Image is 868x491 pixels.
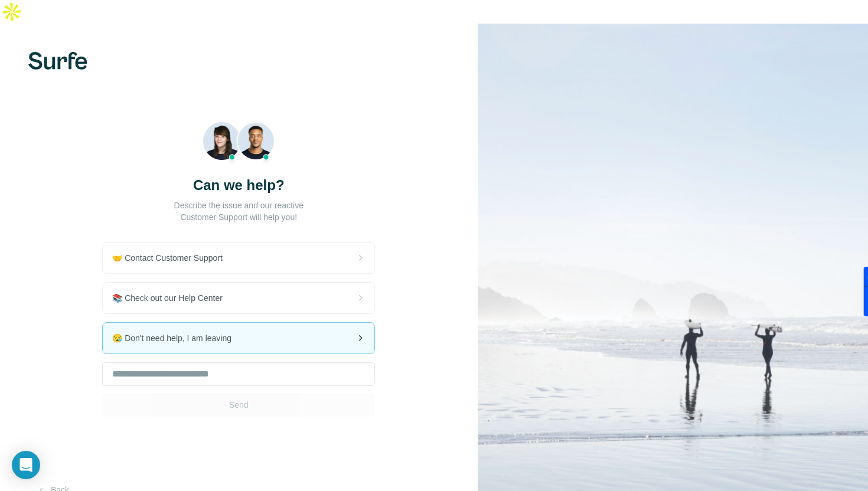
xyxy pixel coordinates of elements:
[112,252,232,264] span: 🤝 Contact Customer Support
[112,332,241,344] span: 😪 Don't need help, I am leaving
[12,451,40,479] div: Open Intercom Messenger
[28,52,87,70] img: Surfe's logo
[193,176,285,195] h3: Can we help?
[180,211,297,223] p: Customer Support will help you!
[112,292,232,304] span: 📚 Check out our Help Center
[174,199,304,211] p: Describe the issue and our reactive
[203,122,275,166] img: Beach Photo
